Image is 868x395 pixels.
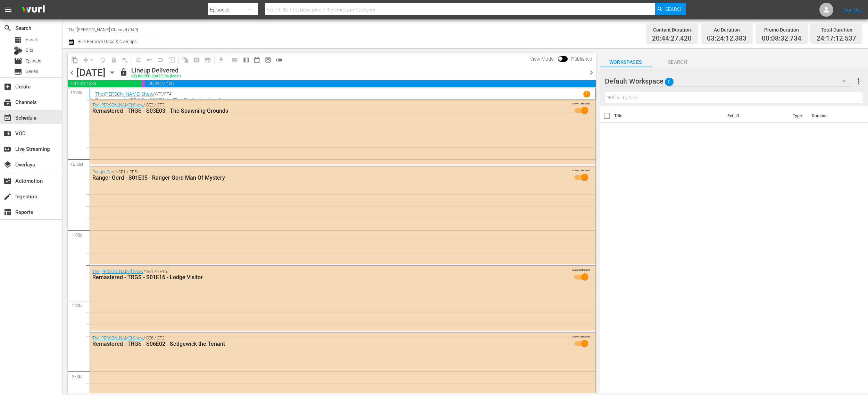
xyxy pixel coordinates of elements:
[854,77,863,85] span: more_vert
[3,161,12,169] span: Overlays
[854,73,863,89] button: more_vert
[655,3,686,15] button: Search
[262,54,274,66] span: View Backup
[95,97,590,104] p: Remastered - TRGS - S09E04 - The Bachelor Auction
[92,336,554,347] div: / SE6 / EP2:
[3,177,12,185] span: Automation
[17,2,50,18] img: ans4CAIJ8jUAAAAAAAAAAAAAAAAAAAAAAAAgQb4GAAAAAAAAAAAAAAAAAAAAAAAAJMjXAAAAAAAAAAAAAAAAAAAAAAAAgAT5G...
[92,341,554,347] div: Remastered - TRGS - S06E02 - Sedgewick the Tenant
[587,68,596,77] span: chevron_right
[119,54,131,66] span: Clear Lineup
[600,58,652,67] span: Workspaces
[92,170,554,181] div: / SE1 / EP5:
[707,25,746,35] div: Ad Duration
[108,54,119,66] span: Select an event to delete
[26,58,41,65] span: Episode
[652,58,704,67] span: Search
[568,56,596,62] span: Published
[788,106,808,126] th: Type
[80,54,97,66] span: Remove Gaps & Overlaps
[652,35,692,43] span: 20:44:27.420
[605,71,853,91] div: Default Workspace
[144,54,155,66] span: Revert to Primary Episode
[97,54,108,66] span: Loop Content
[153,92,155,96] p: /
[69,54,80,66] span: Copy Lineup
[92,174,554,181] div: Ranger Gord - S01E05 - Ranger Gord Man Of Mystery
[92,108,554,114] div: Remastered - TRGS - S03E03 - The Spawning Grounds
[276,57,283,63] span: toggle_off
[614,106,724,126] th: Title
[14,46,22,55] div: Bits
[95,91,153,97] a: The [PERSON_NAME] Show
[572,169,590,172] span: AUTO-SCHEDULED
[92,103,554,114] div: / SE3 / EP3:
[274,54,285,66] span: 24 hours Lineup View is OFF
[558,56,563,61] span: Toggle to switch from Published to Draft view.
[131,53,144,67] span: Customize Events
[3,98,12,106] span: Channels
[817,35,856,43] span: 24:17:12.537
[723,106,788,126] th: Ext. ID
[92,103,143,108] a: The [PERSON_NAME] Show
[14,36,22,44] span: Asset
[3,114,12,122] span: Schedule
[652,25,692,35] div: Content Duration
[92,269,143,274] a: The [PERSON_NAME] Show
[808,106,849,126] th: Duration
[119,68,128,76] span: lock
[572,268,590,272] span: AUTO-SCHEDULED
[71,57,78,63] span: content_copy
[131,74,181,79] div: DELIVERED: [DATE] 3a (local)
[92,336,143,341] a: The [PERSON_NAME] Show
[242,57,249,63] span: calendar_view_week_outlined
[572,102,590,105] span: AUTO-SCHEDULED
[26,36,37,43] span: Asset
[76,67,106,78] div: [DATE]
[762,25,801,35] div: Promo Duration
[177,53,191,67] span: Refresh All Search Blocks
[166,54,177,66] span: Update Metadata from Key Asset
[227,53,240,67] span: Day Calendar View
[3,208,12,216] span: Reports
[213,53,227,67] span: Download as CSV
[202,54,213,66] span: Create Series Block
[68,68,76,77] span: chevron_left
[191,54,202,66] span: Create Search Block
[3,24,12,32] span: Search
[3,192,12,201] span: Ingestion
[92,170,116,174] a: Ranger Gord
[92,269,554,281] div: / SE1 / EP16:
[164,92,172,96] p: EP4
[762,35,801,43] span: 00:08:32.734
[155,54,166,66] span: Fill episodes with ad slates
[145,80,596,87] span: 20:44:27.420
[251,54,262,66] span: Month Calendar View
[68,80,142,87] span: 03:24:12.383
[26,68,38,75] span: Series
[155,92,164,96] p: SE9 /
[240,54,251,66] span: Week Calendar View
[253,57,260,63] span: date_range_outlined
[265,57,272,63] span: preview_outlined
[665,3,684,15] span: Search
[14,57,22,65] span: Episode
[92,274,554,281] div: Remastered - TRGS - S01E16 - Lodge Visitor
[665,75,674,89] span: 0
[572,335,590,338] span: AUTO-SCHEDULED
[3,129,12,138] span: VOD
[817,25,856,35] div: Total Duration
[3,145,12,153] span: switch_video
[76,39,137,44] span: Bulk Remove Gaps & Overlaps
[843,7,861,12] a: Sign Out
[142,80,145,87] span: 00:08:32.734
[707,35,746,43] span: 03:24:12.383
[26,47,33,54] span: Bits
[4,6,12,14] span: menu
[585,92,588,96] p: 1
[14,68,22,76] span: Series
[3,83,12,91] span: Create
[131,67,181,74] div: Lineup Delivered
[526,56,558,62] span: View Mode:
